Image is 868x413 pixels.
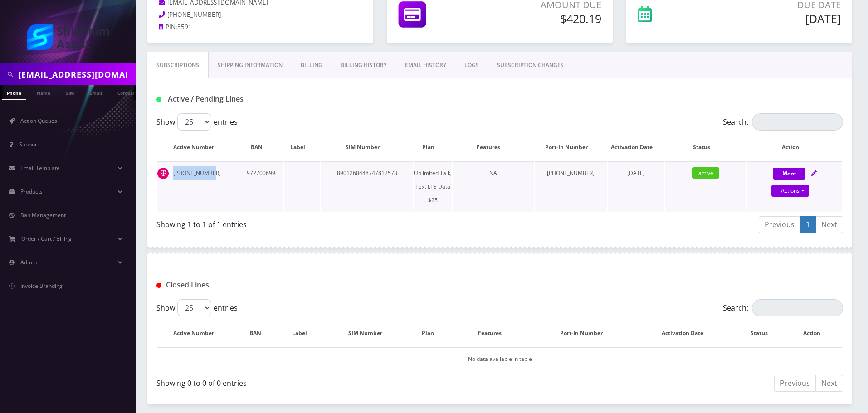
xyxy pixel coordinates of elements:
[454,320,535,346] th: Features: activate to sort column ascending
[284,134,321,160] th: Label: activate to sort column ascending
[32,85,55,99] a: Name
[20,117,57,125] span: Action Queues
[156,97,161,102] img: Active / Pending Lines
[239,320,280,346] th: BAN: activate to sort column ascending
[20,211,66,219] span: Ban Management
[177,299,211,316] select: Showentries
[414,134,452,160] th: Plan: activate to sort column ascending
[177,113,211,131] select: Showentries
[627,169,645,177] span: [DATE]
[20,282,63,290] span: Invoice Branding
[455,52,488,78] a: LOGS
[156,281,376,289] h1: Closed Lines
[738,320,790,346] th: Status: activate to sort column ascending
[774,375,816,392] a: Previous
[396,52,455,78] a: EMAIL HISTORY
[321,134,413,160] th: SIM Number: activate to sort column ascending
[692,167,719,179] span: active
[156,283,161,288] img: Closed Lines
[281,320,328,346] th: Label: activate to sort column ascending
[710,12,841,25] h5: [DATE]
[20,164,60,172] span: Email Template
[453,161,534,212] td: NA
[159,23,177,32] a: PIN:
[752,113,843,131] input: Search:
[747,134,842,160] th: Action: activate to sort column ascending
[157,161,239,212] td: [PHONE_NUMBER]
[156,299,238,316] label: Show entries
[723,299,843,316] label: Search:
[759,216,800,233] a: Previous
[19,141,39,148] span: Support
[156,215,493,230] div: Showing 1 to 1 of 1 entries
[723,113,843,131] label: Search:
[18,66,134,83] input: Search in Company
[414,161,452,212] td: Unlimited Talk, Text LTE Data $25
[157,347,842,370] td: No data available in table
[488,52,573,78] a: SUBSCRIPTION CHANGES
[157,134,239,160] th: Active Number: activate to sort column ascending
[209,52,292,78] a: Shipping Information
[113,85,143,99] a: Company
[177,23,192,31] span: 3591
[328,320,411,346] th: SIM Number: activate to sort column ascending
[157,168,169,179] img: t_img.png
[239,161,283,212] td: 972700699
[156,113,238,131] label: Show entries
[608,134,664,160] th: Activation Date: activate to sort column ascending
[2,85,26,100] a: Phone
[637,320,737,346] th: Activation Date: activate to sort column ascending
[332,52,396,78] a: Billing History
[790,320,842,346] th: Action : activate to sort column ascending
[815,375,843,392] a: Next
[61,85,78,99] a: SIM
[536,320,636,346] th: Port-In Number: activate to sort column ascending
[21,235,72,243] span: Order / Cart / Billing
[773,168,805,180] button: More
[167,10,221,19] span: [PHONE_NUMBER]
[800,216,816,233] a: 1
[488,12,601,25] h5: $420.19
[412,320,453,346] th: Plan: activate to sort column ascending
[85,85,107,99] a: Email
[157,320,239,346] th: Active Number: activate to sort column descending
[20,188,43,195] span: Products
[156,374,493,389] div: Showing 0 to 0 of 0 entries
[815,216,843,233] a: Next
[20,258,37,266] span: Admin
[156,95,376,103] h1: Active / Pending Lines
[147,52,209,78] a: Subscriptions
[752,299,843,316] input: Search:
[771,185,809,197] a: Actions
[453,134,534,160] th: Features: activate to sort column ascending
[535,161,607,212] td: [PHONE_NUMBER]
[665,134,746,160] th: Status: activate to sort column ascending
[321,161,413,212] td: 8901260448747812573
[535,134,607,160] th: Port-In Number: activate to sort column ascending
[27,24,109,50] img: Shluchim Assist
[239,134,283,160] th: BAN: activate to sort column ascending
[292,52,332,78] a: Billing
